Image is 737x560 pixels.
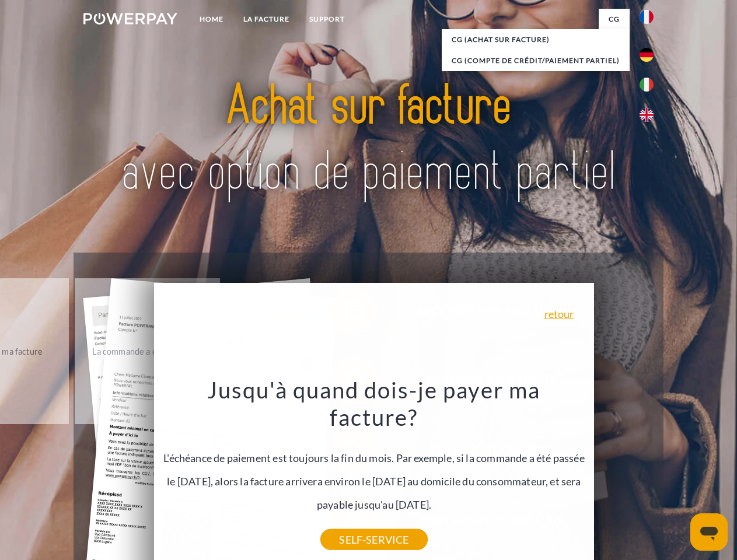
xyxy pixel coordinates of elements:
[640,108,654,122] img: en
[190,9,233,30] a: Home
[544,309,574,319] a: retour
[640,78,654,92] img: it
[442,50,630,71] a: CG (Compte de crédit/paiement partiel)
[161,376,587,540] div: L'échéance de paiement est toujours la fin du mois. Par exemple, si la commande a été passée le [...
[233,9,299,30] a: LA FACTURE
[320,529,427,550] a: SELF-SERVICE
[640,48,654,62] img: de
[161,376,587,432] h3: Jusqu'à quand dois-je payer ma facture?
[111,56,626,223] img: title-powerpay_fr.svg
[442,29,630,50] a: CG (achat sur facture)
[640,10,654,24] img: fr
[83,13,177,24] img: logo-powerpay-white.svg
[82,343,213,359] div: La commande a été renvoyée
[599,9,630,30] a: CG
[299,9,355,30] a: Support
[690,513,728,551] iframe: Bouton de lancement de la fenêtre de messagerie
